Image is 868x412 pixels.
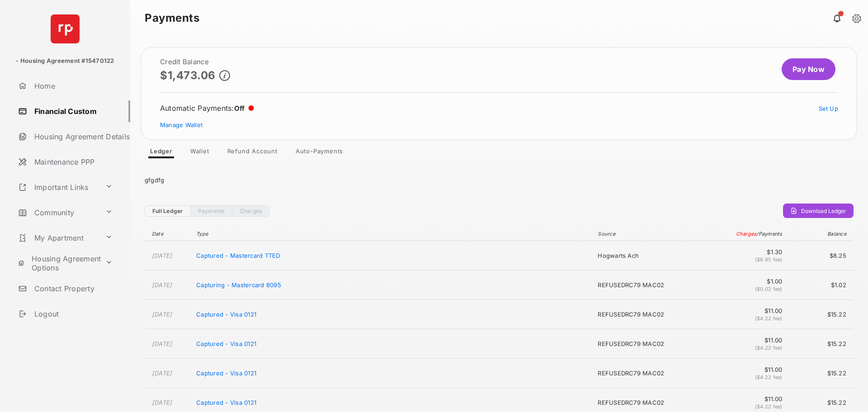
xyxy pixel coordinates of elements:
span: / Payments [756,231,782,237]
img: svg+xml;base64,PHN2ZyB4bWxucz0iaHR0cDovL3d3dy53My5vcmcvMjAwMC9zdmciIHdpZHRoPSI2NCIgaGVpZ2h0PSI2NC... [51,14,80,43]
a: Logout [14,303,130,325]
td: $15.22 [787,359,854,388]
span: Captured - Visa 0121 [196,399,256,406]
time: [DATE] [152,281,172,289]
a: Ledger [143,147,179,158]
td: Hogwarts Ach [593,241,705,270]
span: Charges [736,231,757,237]
strong: Payments [145,13,199,24]
h2: Credit Balance [160,58,230,66]
span: ($4.22 fee) [755,403,783,410]
a: Home [14,75,130,97]
time: [DATE] [152,252,172,259]
a: Housing Agreement Options [14,252,102,274]
th: Source [593,227,705,241]
span: Captured - Visa 0121 [196,311,256,318]
time: [DATE] [152,399,172,406]
a: Charges [232,205,270,217]
td: REFUSEDRC79 MAC02 [593,300,705,329]
div: gfgdfg [145,169,854,191]
td: REFUSEDRC79 MAC02 [593,359,705,388]
th: Balance [787,227,854,241]
a: Maintenance PPP [14,151,130,173]
a: Payments [190,205,232,217]
td: REFUSEDRC79 MAC02 [593,329,705,359]
time: [DATE] [152,311,172,318]
span: ($4.22 fee) [755,374,783,380]
span: Capturing - Mastercard 8095 [196,281,281,289]
td: $15.22 [787,329,854,359]
div: Automatic Payments : [160,104,254,113]
span: $1.30 [709,248,783,256]
time: [DATE] [152,340,172,347]
a: Community [14,202,102,223]
a: Auto-Payments [288,147,350,158]
span: Captured - Mastercard TTED [196,252,280,259]
span: ($0.02 fee) [755,286,783,292]
a: Housing Agreement Details [14,126,130,147]
th: Date [145,227,192,241]
span: ($4.22 fee) [755,345,783,351]
span: Captured - Visa 0121 [196,369,256,377]
td: $8.25 [787,241,854,270]
span: Captured - Visa 0121 [196,340,256,347]
span: $11.00 [709,395,783,403]
td: REFUSEDRC79 MAC02 [593,270,705,300]
a: Wallet [183,147,217,158]
td: $15.22 [787,300,854,329]
span: ($6.95 fee) [755,256,783,263]
a: Important Links [14,176,102,198]
span: Off [234,104,245,113]
button: Download Ledger [783,204,854,218]
a: Full Ledger [145,205,190,217]
p: - Housing Agreement #15470122 [16,57,114,66]
a: Financial Custom [14,100,130,122]
a: Refund Account [220,147,285,158]
td: $1.02 [787,270,854,300]
p: $1,473.06 [160,69,216,81]
span: $11.00 [709,307,783,314]
span: ($4.22 fee) [755,315,783,322]
span: $11.00 [709,366,783,373]
a: Set Up [819,105,839,112]
a: Manage Wallet [160,121,203,128]
a: Contact Property [14,278,130,299]
a: My Apartment [14,227,102,249]
th: Type [192,227,593,241]
span: $1.00 [709,278,783,285]
span: $11.00 [709,336,783,344]
span: Download Ledger [801,208,846,214]
time: [DATE] [152,369,172,377]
